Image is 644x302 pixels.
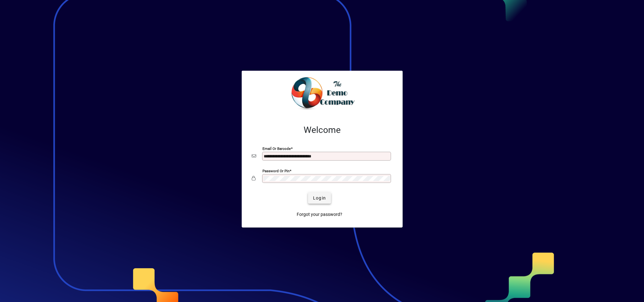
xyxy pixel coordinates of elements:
[308,192,331,204] button: Login
[297,211,342,218] span: Forgot your password?
[294,209,345,220] a: Forgot your password?
[262,169,289,173] mat-label: Password or Pin
[252,125,393,135] h2: Welcome
[313,195,326,201] span: Login
[262,146,291,151] mat-label: Email or Barcode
